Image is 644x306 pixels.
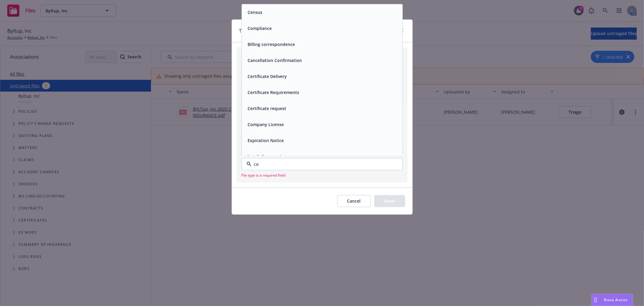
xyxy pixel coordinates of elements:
[248,105,287,112] button: Certificate request
[248,121,284,128] button: Company License
[242,173,403,178] span: File type is a required field
[248,9,263,15] button: Census
[248,89,300,96] button: Certificate Requirements
[604,297,628,302] span: Nova Assist
[248,25,272,31] button: Compliance
[248,57,302,63] button: Cancellation Confirmation
[337,195,371,207] button: Cancel
[592,294,599,306] div: Drag to move
[591,294,633,306] button: Nova Assist
[248,41,295,47] button: Billing correspondence
[239,27,262,35] h1: Triage file
[248,153,282,160] button: Local placement
[252,161,390,168] input: Filter by keyword
[248,137,284,144] button: Expiration Notice
[248,73,287,80] button: Certificate Delivery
